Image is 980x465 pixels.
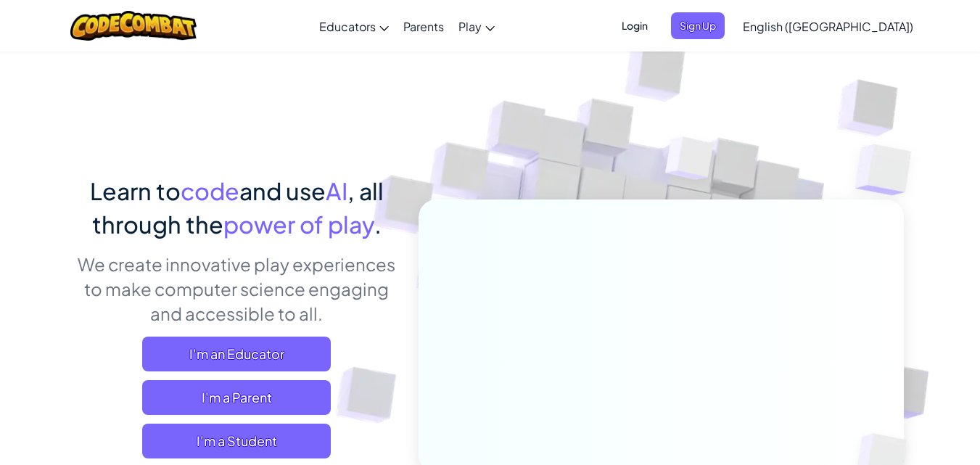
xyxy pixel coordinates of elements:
[638,108,742,216] img: Overlap cubes
[743,19,913,34] span: English ([GEOGRAPHIC_DATA])
[77,252,397,326] p: We create innovative play experiences to make computer science engaging and accessible to all.
[70,11,197,41] img: CodeCombat logo
[736,7,921,46] a: English ([GEOGRAPHIC_DATA])
[312,7,396,46] a: Educators
[142,424,331,458] button: I'm a Student
[396,7,451,46] a: Parents
[374,210,382,239] span: .
[671,12,725,39] button: Sign Up
[223,210,374,239] span: power of play
[181,176,239,205] span: code
[142,380,331,415] a: I'm a Parent
[613,12,656,39] button: Login
[458,19,482,34] span: Play
[90,176,181,205] span: Learn to
[319,19,376,34] span: Educators
[326,176,347,205] span: AI
[826,109,952,231] img: Overlap cubes
[142,337,331,371] a: I'm an Educator
[239,176,326,205] span: and use
[451,7,502,46] a: Play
